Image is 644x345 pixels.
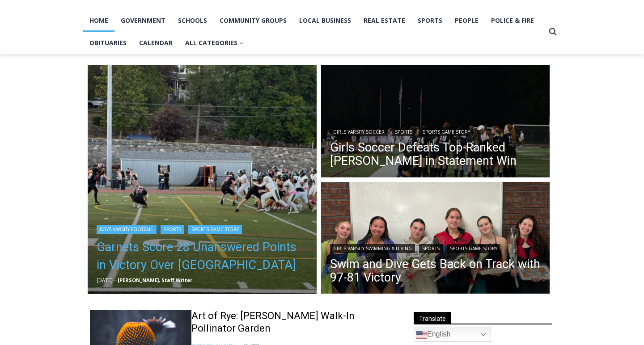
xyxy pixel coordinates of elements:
[213,9,293,32] a: Community Groups
[97,223,308,234] div: | |
[330,244,415,253] a: Girls Varsity Swimming & Diving
[188,225,242,234] a: Sports Game Story
[83,9,114,32] a: Home
[97,277,113,283] time: [DATE]
[419,127,473,136] a: Sports Game Story
[485,9,540,32] a: Police & Fire
[179,32,250,54] button: Child menu of All Categories
[330,126,541,136] div: | |
[411,9,449,32] a: Sports
[545,24,561,40] button: View Search Form
[321,182,550,296] img: (PHOTO: Members of the Rye - Rye Neck - Blind Brook Varsity Swim and Dive team fresh from a victo...
[97,238,308,274] a: Garnets Score 28 Unanswered Points in Victory Over [GEOGRAPHIC_DATA]
[330,242,541,253] div: | |
[416,329,427,340] img: en
[321,65,550,180] img: (PHOTO: The Rye Girls Soccer team from September 27, 2025. Credit: Alvar Lee.)
[161,225,184,234] a: Sports
[133,32,179,54] a: Calendar
[114,9,172,32] a: Government
[88,65,317,294] img: (PHOTO: Rye Football's Henry Shoemaker (#5) kicks an extra point in his team's 42-13 win vs Yorkt...
[330,141,541,168] a: Girls Soccer Defeats Top-Ranked [PERSON_NAME] in Statement Win
[330,127,388,136] a: Girls Varsity Soccer
[449,9,485,32] a: People
[83,32,133,54] a: Obituaries
[293,9,357,32] a: Local Business
[392,127,415,136] a: Sports
[414,312,451,324] span: Translate
[97,225,157,234] a: Boys Varsity Football
[330,257,541,284] a: Swim and Dive Gets Back on Track with 97-81 Victory
[172,9,213,32] a: Schools
[115,277,118,283] span: –
[321,65,550,180] a: Read More Girls Soccer Defeats Top-Ranked Albertus Magnus in Statement Win
[191,310,394,335] a: Art of Rye: [PERSON_NAME] Walk-In Pollinator Garden
[447,244,500,253] a: Sports Game Story
[414,328,491,342] a: English
[83,9,545,55] nav: Primary Navigation
[118,277,192,283] a: [PERSON_NAME], Staff Writer
[419,244,443,253] a: Sports
[357,9,411,32] a: Real Estate
[321,182,550,296] a: Read More Swim and Dive Gets Back on Track with 97-81 Victory
[88,65,317,294] a: Read More Garnets Score 28 Unanswered Points in Victory Over Yorktown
